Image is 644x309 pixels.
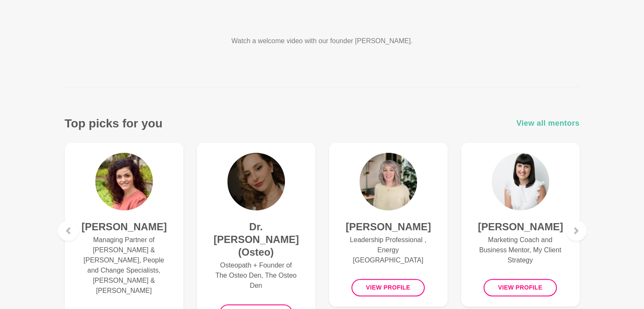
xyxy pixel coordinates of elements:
a: View all mentors [517,117,580,130]
img: Dr. Anastasiya Ovechkin (Osteo) [227,153,285,210]
h3: Top picks for you [65,116,163,131]
p: Watch a welcome video with our founder [PERSON_NAME]. [200,36,444,46]
h4: Dr. [PERSON_NAME] (Osteo) [214,221,299,259]
p: Managing Partner of [PERSON_NAME] & [PERSON_NAME], People and Change Specialists, [PERSON_NAME] &... [82,235,166,296]
img: Hayley Robertson [492,153,549,210]
h4: [PERSON_NAME] [478,221,563,233]
p: Leadership Professional , Energy [GEOGRAPHIC_DATA] [346,235,431,265]
h4: [PERSON_NAME] [82,221,166,233]
a: Emily Juhas[PERSON_NAME]Leadership Professional , Energy [GEOGRAPHIC_DATA]View profile [329,143,448,306]
img: Emily Juhas [359,153,417,210]
p: Marketing Coach and Business Mentor, My Client Strategy [478,235,563,265]
button: View profile [484,279,557,296]
img: Amber Stidham [95,153,153,210]
h4: [PERSON_NAME] [346,221,431,233]
p: Osteopath + Founder of The Osteo Den, The Osteo Den [214,260,299,291]
button: View profile [351,279,425,296]
a: Hayley Robertson[PERSON_NAME]Marketing Coach and Business Mentor, My Client StrategyView profile [461,143,580,306]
